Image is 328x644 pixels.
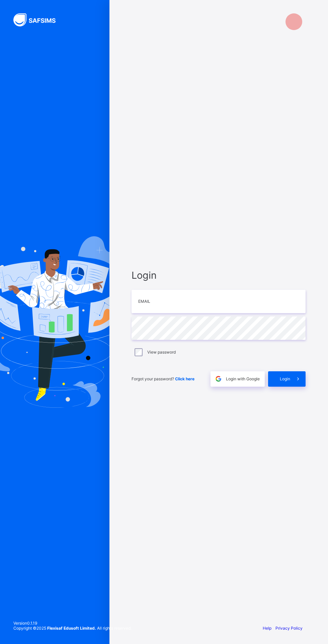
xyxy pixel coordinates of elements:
span: Version 0.1.19 [13,621,132,626]
img: google.396cfc9801f0270233282035f929180a.svg [215,375,222,383]
span: Login [280,376,290,381]
a: Privacy Policy [275,626,303,631]
strong: Flexisaf Edusoft Limited. [47,626,96,631]
a: Click here [175,376,194,381]
span: Copyright © 2025 All rights reserved. [13,626,132,631]
img: SAFSIMS Logo [13,13,64,26]
label: View password [147,350,176,355]
span: Login with Google [226,376,260,381]
span: Login [132,269,306,281]
span: Forgot your password? [132,376,194,381]
a: Help [263,626,271,631]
